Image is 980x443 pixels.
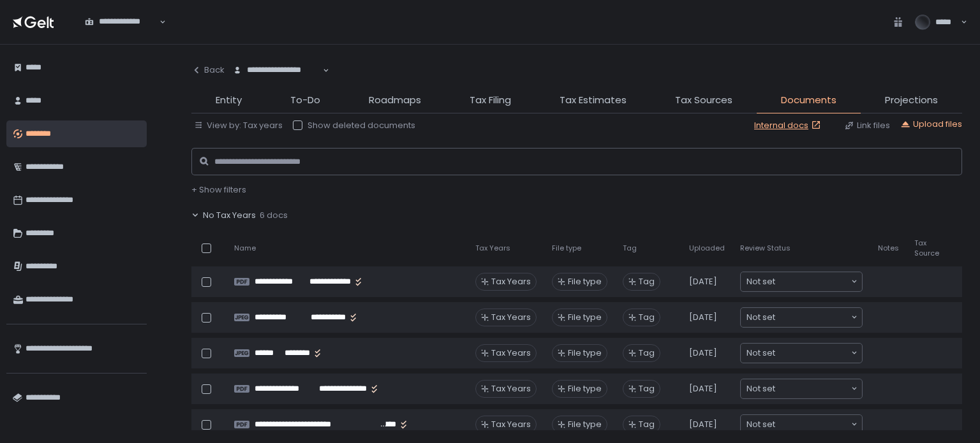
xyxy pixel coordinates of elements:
[234,243,256,253] span: Name
[741,415,862,434] div: Search for option
[568,419,602,430] span: File type
[191,64,225,76] div: Back
[568,383,602,395] span: File type
[746,418,775,431] span: Not set
[491,276,531,287] span: Tax Years
[203,210,256,221] span: No Tax Years
[568,312,602,323] span: File type
[491,383,531,395] span: Tax Years
[878,243,899,253] span: Notes
[233,76,322,89] input: Search for option
[85,27,158,40] input: Search for option
[689,243,725,253] span: Uploaded
[623,243,637,253] span: Tag
[689,312,717,323] span: [DATE]
[369,93,421,108] span: Roadmaps
[689,383,717,395] span: [DATE]
[741,272,862,291] div: Search for option
[290,93,320,108] span: To-Do
[639,383,655,395] span: Tag
[914,238,939,258] span: Tax Source
[689,276,717,287] span: [DATE]
[77,9,166,36] div: Search for option
[560,93,627,108] span: Tax Estimates
[194,120,283,131] button: View by: Tax years
[675,93,732,108] span: Tax Sources
[216,93,242,108] span: Entity
[900,119,962,130] button: Upload files
[844,120,890,131] button: Link files
[775,418,850,431] input: Search for option
[746,382,775,395] span: Not set
[639,419,655,430] span: Tag
[689,419,717,430] span: [DATE]
[746,347,775,359] span: Not set
[568,276,602,287] span: File type
[491,419,531,430] span: Tax Years
[470,93,511,108] span: Tax Filing
[754,120,824,131] a: Internal docs
[775,275,850,288] input: Search for option
[568,347,602,359] span: File type
[775,347,850,359] input: Search for option
[781,93,836,108] span: Documents
[746,311,775,324] span: Not set
[552,243,581,253] span: File type
[639,347,655,359] span: Tag
[746,275,775,288] span: Not set
[775,311,850,324] input: Search for option
[260,210,288,221] span: 6 docs
[741,379,862,398] div: Search for option
[225,57,329,84] div: Search for option
[639,312,655,323] span: Tag
[740,243,791,253] span: Review Status
[689,347,717,359] span: [DATE]
[191,184,246,196] button: + Show filters
[741,344,862,363] div: Search for option
[775,382,850,395] input: Search for option
[191,57,225,83] button: Back
[475,243,510,253] span: Tax Years
[639,276,655,287] span: Tag
[885,93,938,108] span: Projections
[491,312,531,323] span: Tax Years
[741,308,862,327] div: Search for option
[491,347,531,359] span: Tax Years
